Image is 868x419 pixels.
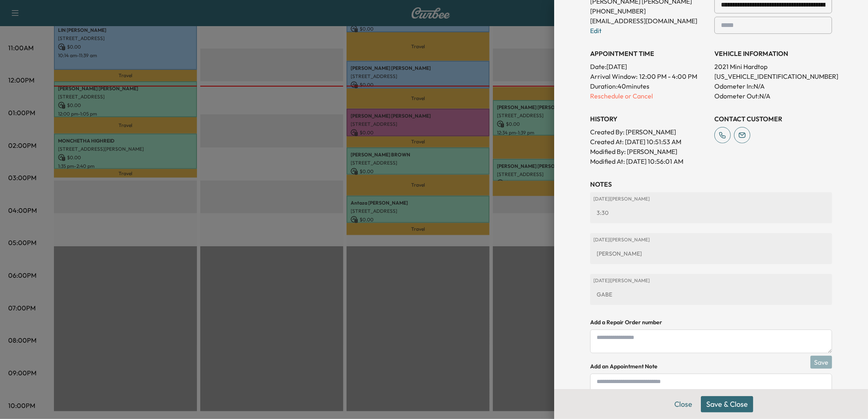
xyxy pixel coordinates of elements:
h4: Add a Repair Order number [590,318,832,326]
p: Modified By : [PERSON_NAME] [590,147,708,156]
p: Created At : [DATE] 10:51:53 AM [590,137,708,147]
div: [PERSON_NAME] [593,246,829,261]
h3: NOTES [590,179,832,189]
div: GABE [593,287,829,302]
h4: Add an Appointment Note [590,362,832,370]
span: 12:00 PM - 4:00 PM [639,71,697,81]
p: [PHONE_NUMBER] [590,6,708,16]
p: [US_VEHICLE_IDENTIFICATION_NUMBER] [714,71,832,81]
p: Date: [DATE] [590,62,708,71]
p: [DATE] | [PERSON_NAME] [593,236,829,243]
p: Reschedule or Cancel [590,91,708,101]
p: 2021 Mini Hardtop [714,62,832,71]
h3: History [590,114,708,124]
button: Save & Close [701,396,753,412]
h3: VEHICLE INFORMATION [714,49,832,58]
div: 3:30 [593,205,829,220]
p: [EMAIL_ADDRESS][DOMAIN_NAME] [590,16,708,26]
p: Created By : [PERSON_NAME] [590,127,708,137]
p: Duration: 40 minutes [590,81,708,91]
a: Edit [590,27,602,35]
p: [DATE] | [PERSON_NAME] [593,196,829,202]
p: Odometer Out: N/A [714,91,832,101]
p: Arrival Window: [590,71,708,81]
h3: CONTACT CUSTOMER [714,114,832,124]
h3: APPOINTMENT TIME [590,49,708,58]
p: Odometer In: N/A [714,81,832,91]
p: Modified At : [DATE] 10:56:01 AM [590,156,708,166]
button: Close [669,396,698,412]
p: [DATE] | [PERSON_NAME] [593,277,829,284]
